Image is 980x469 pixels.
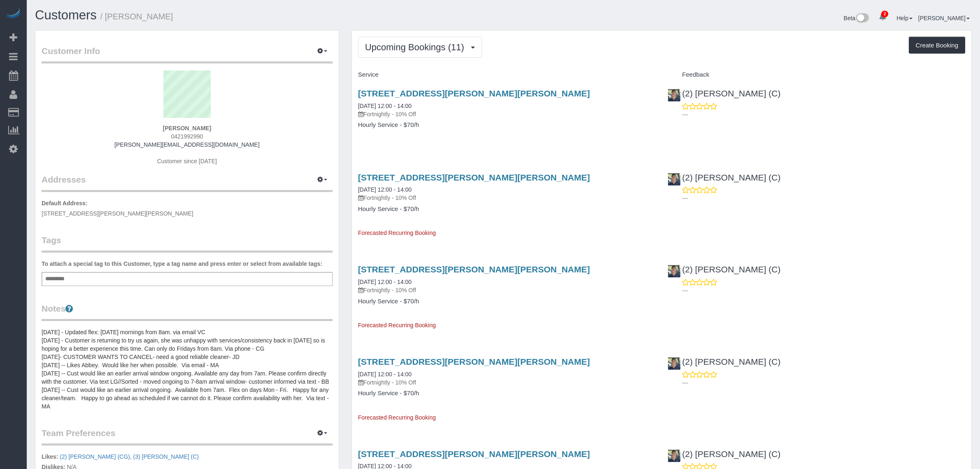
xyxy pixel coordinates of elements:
[668,357,680,370] img: (2) Eray Mertturk (C)
[114,141,259,148] a: [PERSON_NAME][EMAIL_ADDRESS][DOMAIN_NAME]
[918,15,970,21] a: [PERSON_NAME]
[358,173,590,182] a: [STREET_ADDRESS][PERSON_NAME][PERSON_NAME]
[668,265,680,277] img: (2) Eray Mertturk (C)
[358,194,656,202] p: Fortnightly - 10% Off
[909,37,965,54] button: Create Booking
[881,11,888,17] span: 2
[682,286,965,295] p: ---
[157,158,217,164] span: Customer since [DATE]
[171,133,203,140] span: 0421992990
[358,414,436,421] span: Forecasted Recurring Booking
[358,378,656,387] p: Fortnightly - 10% Off
[358,449,590,459] a: [STREET_ADDRESS][PERSON_NAME][PERSON_NAME]
[668,265,780,274] a: (2) [PERSON_NAME] (C)
[358,37,482,58] button: Upcoming Bookings (11)
[358,122,656,129] h4: Hourly Service - $70/h
[668,71,965,78] h4: Feedback
[365,42,468,52] span: Upcoming Bookings (11)
[358,265,590,274] a: [STREET_ADDRESS][PERSON_NAME][PERSON_NAME]
[668,173,780,182] a: (2) [PERSON_NAME] (C)
[896,15,912,21] a: Help
[668,89,680,101] img: (2) Eray Mertturk (C)
[668,450,680,462] img: (2) Eray Mertturk (C)
[42,303,333,321] legend: Notes
[682,194,965,202] p: ---
[358,279,412,285] a: [DATE] 12:00 - 14:00
[875,8,891,26] a: 2
[358,206,656,213] h4: Hourly Service - $70/h
[42,234,333,253] legend: Tags
[42,453,58,461] label: Likes:
[358,298,656,305] h4: Hourly Service - $70/h
[682,379,965,387] p: ---
[42,210,193,217] span: [STREET_ADDRESS][PERSON_NAME][PERSON_NAME]
[133,453,199,460] a: (3) [PERSON_NAME] (C)
[358,322,436,328] span: Forecasted Recurring Booking
[60,453,131,460] span: ,
[163,125,211,131] strong: [PERSON_NAME]
[35,8,97,22] a: Customers
[358,103,412,109] a: [DATE] 12:00 - 14:00
[358,286,656,294] p: Fortnightly - 10% Off
[5,8,21,20] img: Automaid Logo
[100,12,173,21] small: / [PERSON_NAME]
[682,110,965,119] p: ---
[855,13,869,24] img: New interface
[358,110,656,118] p: Fortnightly - 10% Off
[42,199,88,207] label: Default Address:
[358,357,590,366] a: [STREET_ADDRESS][PERSON_NAME][PERSON_NAME]
[42,328,333,410] pre: [DATE] - Updated flex: [DATE] mornings from 8am. via email VC [DATE] - Customer is returning to t...
[42,427,333,446] legend: Team Preferences
[668,89,780,98] a: (2) [PERSON_NAME] (C)
[42,260,322,268] label: To attach a special tag to this Customer, type a tag name and press enter or select from availabl...
[358,71,656,78] h4: Service
[358,230,436,236] span: Forecasted Recurring Booking
[358,390,656,397] h4: Hourly Service - $70/h
[358,89,590,98] a: [STREET_ADDRESS][PERSON_NAME][PERSON_NAME]
[60,453,130,460] a: (2) [PERSON_NAME] (CG)
[358,186,412,193] a: [DATE] 12:00 - 14:00
[42,45,333,63] legend: Customer Info
[668,449,780,459] a: (2) [PERSON_NAME] (C)
[358,371,412,378] a: [DATE] 12:00 - 14:00
[844,15,869,21] a: Beta
[668,173,680,185] img: (2) Eray Mertturk (C)
[668,357,780,366] a: (2) [PERSON_NAME] (C)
